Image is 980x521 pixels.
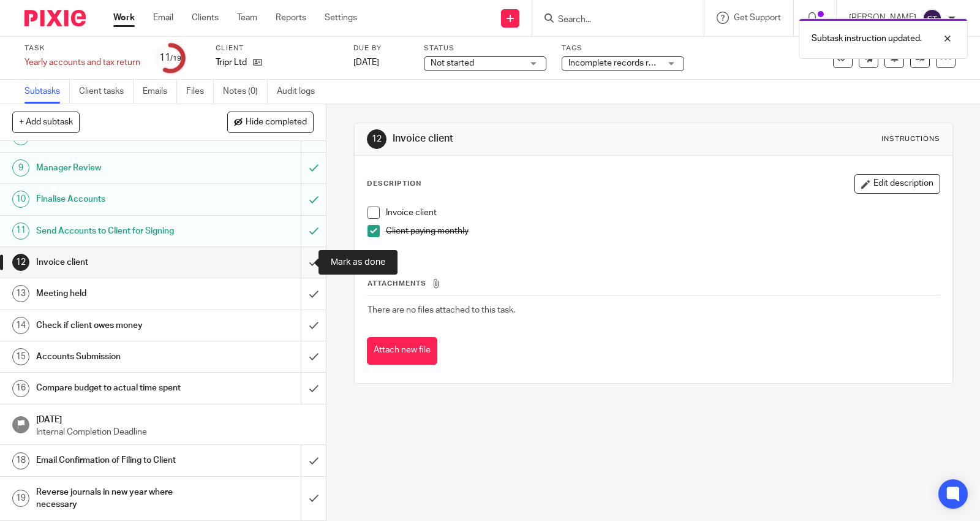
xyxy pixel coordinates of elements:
div: 15 [12,348,29,365]
div: Yearly accounts and tax return [24,56,140,69]
h1: Check if client owes money [36,316,205,335]
h1: Email Confirmation of Filing to Client [36,451,205,470]
button: Hide completed [227,112,314,132]
img: Pixie [24,10,86,26]
div: Instructions [881,134,940,144]
a: Audit logs [277,80,324,104]
div: 10 [12,191,29,208]
a: Notes (0) [223,80,268,104]
button: + Add subtask [12,112,80,132]
p: Tripr Ltd [216,56,247,69]
a: Clients [192,12,219,24]
div: 9 [12,159,29,177]
span: [DATE] [353,58,379,67]
a: Subtasks [24,80,70,104]
h1: Invoice client [36,253,205,272]
h1: Reverse journals in new year where necessary [36,483,205,514]
a: Email [153,12,173,24]
h1: Invoice client [393,132,679,145]
a: Work [113,12,135,24]
div: 14 [12,317,29,334]
h1: Manager Review [36,159,205,177]
p: Subtask instruction updated. [812,32,922,45]
label: Due by [353,44,409,53]
label: Client [216,44,338,53]
h1: Send Accounts to Client for Signing [36,222,205,240]
small: /19 [170,55,181,62]
span: Not started [431,59,474,67]
div: 11 [12,222,29,240]
div: 16 [12,380,29,397]
div: 12 [367,129,386,149]
div: 12 [12,254,29,271]
a: Client tasks [79,80,134,104]
button: Edit description [854,174,940,194]
img: svg%3E [922,9,942,28]
p: Description [367,179,421,189]
h1: Meeting held [36,284,205,303]
span: Incomplete records received from client [568,59,723,67]
h1: Compare budget to actual time spent [36,379,205,397]
h1: [DATE] [36,411,314,426]
div: 19 [12,490,29,507]
h1: Finalise Accounts [36,190,205,208]
div: 11 [159,51,181,65]
a: Emails [143,80,177,104]
p: Invoice client [386,207,940,219]
p: Internal Completion Deadline [36,426,314,438]
span: Hide completed [246,118,307,127]
span: There are no files attached to this task. [367,306,515,314]
div: 18 [12,452,29,470]
a: Files [186,80,214,104]
a: Team [237,12,257,24]
label: Status [424,44,546,53]
label: Task [24,44,140,53]
a: Settings [325,12,357,24]
p: Client paying monthly [386,225,940,237]
div: 13 [12,285,29,302]
button: Attach new file [367,337,437,365]
h1: Accounts Submission [36,348,205,366]
span: Attachments [367,280,426,287]
a: Reports [276,12,306,24]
